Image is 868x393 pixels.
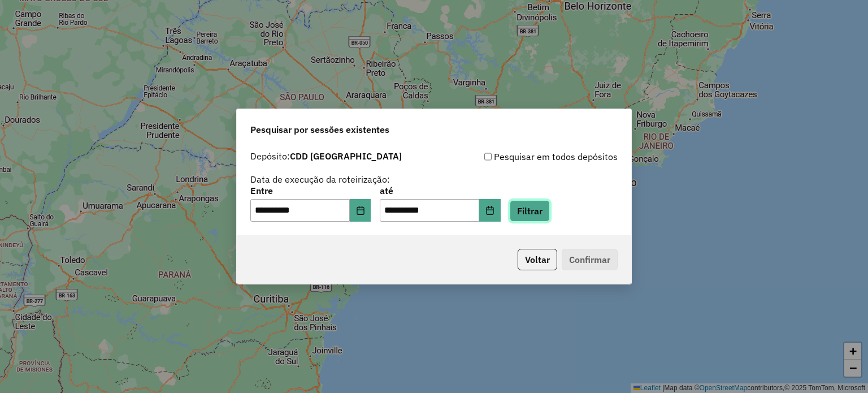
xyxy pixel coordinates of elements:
[380,184,500,197] label: até
[250,184,371,197] label: Entre
[250,172,390,186] label: Data de execução da roteirização:
[518,249,557,270] button: Voltar
[250,123,389,136] span: Pesquisar por sessões existentes
[510,200,550,222] button: Filtrar
[434,150,618,163] div: Pesquisar em todos depósitos
[350,199,371,222] button: Choose Date
[290,150,402,162] strong: CDD [GEOGRAPHIC_DATA]
[479,199,501,222] button: Choose Date
[250,149,402,163] label: Depósito:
